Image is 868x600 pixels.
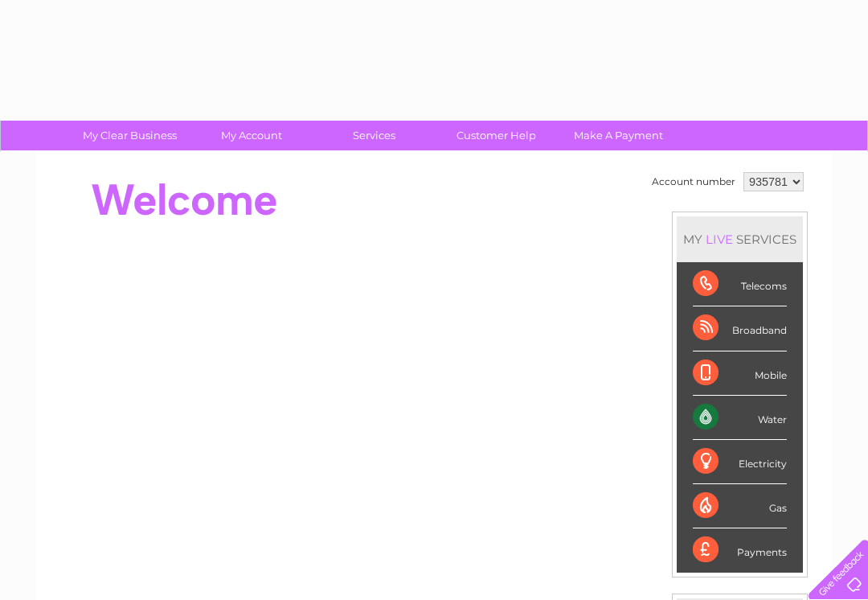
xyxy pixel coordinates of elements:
div: Gas [693,484,787,528]
div: Payments [693,528,787,572]
a: Make A Payment [552,121,685,150]
a: My Account [186,121,318,150]
a: Customer Help [430,121,563,150]
a: My Clear Business [63,121,196,150]
div: Broadband [693,306,787,351]
div: Mobile [693,351,787,396]
div: LIVE [702,232,736,247]
div: Electricity [693,440,787,484]
a: Services [308,121,440,150]
div: Telecoms [693,262,787,306]
div: MY SERVICES [677,216,803,262]
td: Account number [648,168,739,195]
div: Water [693,396,787,440]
